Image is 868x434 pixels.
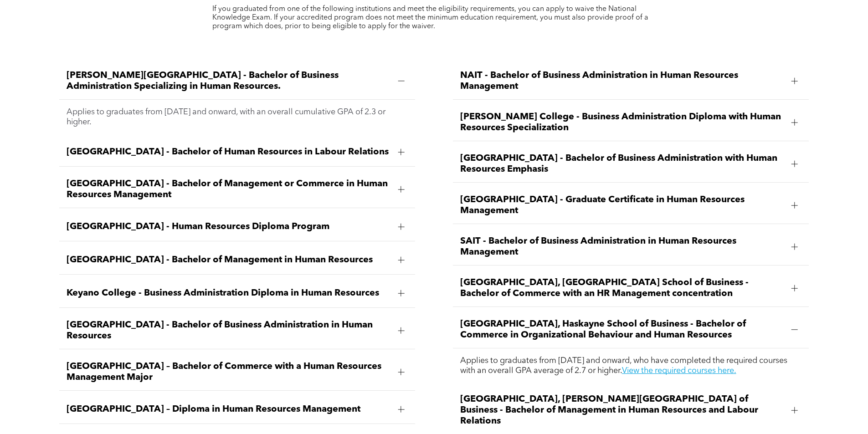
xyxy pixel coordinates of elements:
[67,107,408,127] p: Applies to graduates from [DATE] and onward, with an overall cumulative GPA of 2.3 or higher.
[460,277,784,299] span: [GEOGRAPHIC_DATA], [GEOGRAPHIC_DATA] School of Business - Bachelor of Commerce with an HR Managem...
[460,357,787,375] span: Applies to graduates from [DATE] and onward, who have completed the required courses with an over...
[460,153,784,175] span: [GEOGRAPHIC_DATA] - Bachelor of Business Administration with Human Resources Emphasis
[67,320,390,342] span: [GEOGRAPHIC_DATA] - Bachelor of Business Administration in Human Resources
[460,236,784,258] span: SAIT - Bachelor of Business Administration in Human Resources Management
[460,194,784,216] span: [GEOGRAPHIC_DATA] - Graduate Certificate in Human Resources Management
[460,394,784,427] span: [GEOGRAPHIC_DATA], [PERSON_NAME][GEOGRAPHIC_DATA] of Business - Bachelor of Management in Human R...
[460,319,784,341] span: [GEOGRAPHIC_DATA], Haskayne School of Business - Bachelor of Commerce in Organizational Behaviour...
[67,147,390,158] span: [GEOGRAPHIC_DATA] - Bachelor of Human Resources in Labour Relations
[67,221,390,232] span: [GEOGRAPHIC_DATA] - Human Resources Diploma Program
[460,70,784,92] span: NAIT - Bachelor of Business Administration in Human Resources Management
[460,112,784,133] span: [PERSON_NAME] College - Business Administration Diploma with Human Resources Specialization
[67,255,390,266] span: [GEOGRAPHIC_DATA] - Bachelor of Management in Human Resources
[67,179,390,200] span: [GEOGRAPHIC_DATA] - Bachelor of Management or Commerce in Human Resources Management
[622,367,736,375] a: View the required courses here.
[67,288,390,299] span: Keyano College - Business Administration Diploma in Human Resources
[67,404,390,415] span: [GEOGRAPHIC_DATA] – Diploma in Human Resources Management
[67,361,390,383] span: [GEOGRAPHIC_DATA] – Bachelor of Commerce with a Human Resources Management Major
[67,70,390,92] span: [PERSON_NAME][GEOGRAPHIC_DATA] - Bachelor of Business Administration Specializing in Human Resour...
[212,5,648,30] span: If you graduated from one of the following institutions and meet the eligibility requirements, yo...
